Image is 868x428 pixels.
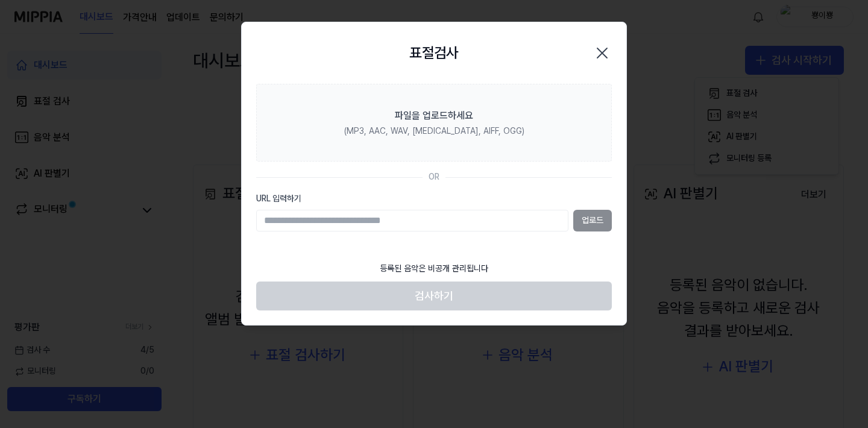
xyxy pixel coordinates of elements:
[344,125,524,137] div: (MP3, AAC, WAV, [MEDICAL_DATA], AIFF, OGG)
[395,109,473,123] div: 파일을 업로드하세요
[409,42,459,65] h2: 표절검사
[429,171,439,183] div: OR
[256,193,612,205] label: URL 입력하기
[373,256,495,282] div: 등록된 음악은 비공개 관리됩니다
